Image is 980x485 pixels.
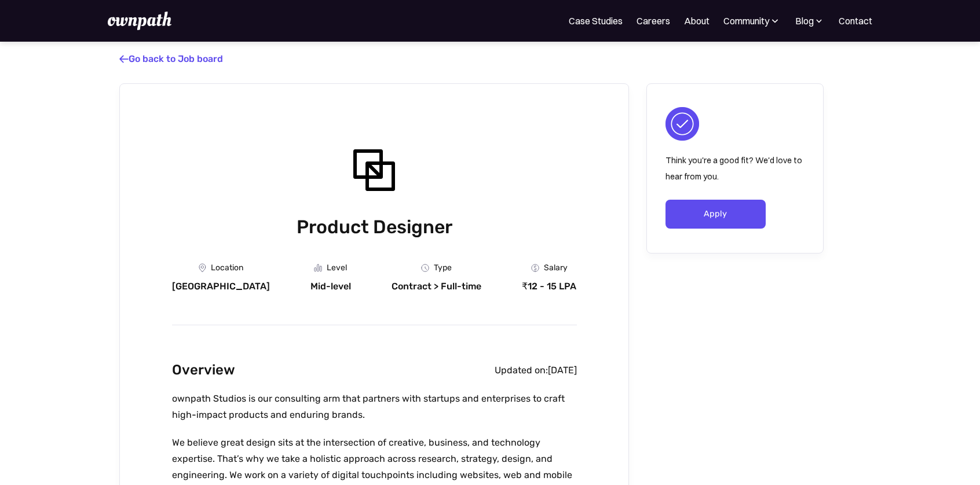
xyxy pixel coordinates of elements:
[637,14,670,28] a: Careers
[569,14,623,28] a: Case Studies
[172,214,577,240] h1: Product Designer
[665,200,766,229] a: Apply
[211,263,243,273] div: Location
[119,53,129,65] span: 
[172,281,270,292] div: [GEOGRAPHIC_DATA]
[684,14,710,28] a: About
[314,264,322,272] img: Graph Icon - Job Board X Webflow Template
[310,281,351,292] div: Mid-level
[795,14,814,28] div: Blog
[795,14,825,28] div: Blog
[392,281,481,292] div: Contract > Full-time
[548,365,577,376] div: [DATE]
[199,263,206,273] img: Location Icon - Job Board X Webflow Template
[723,14,781,28] div: Community
[172,391,577,423] p: ownpath Studios is our consulting arm that partners with startups and enterprises to craft high-i...
[119,53,223,64] a: Go back to Job board
[434,263,452,273] div: Type
[723,14,769,28] div: Community
[531,264,539,272] img: Money Icon - Job Board X Webflow Template
[421,264,429,272] img: Clock Icon - Job Board X Webflow Template
[665,152,805,185] p: Think you're a good fit? We'd love to hear from you.
[544,263,568,273] div: Salary
[495,365,548,376] div: Updated on:
[839,14,872,28] a: Contact
[327,263,347,273] div: Level
[522,281,576,292] div: ₹12 - 15 LPA
[172,359,235,381] h2: Overview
